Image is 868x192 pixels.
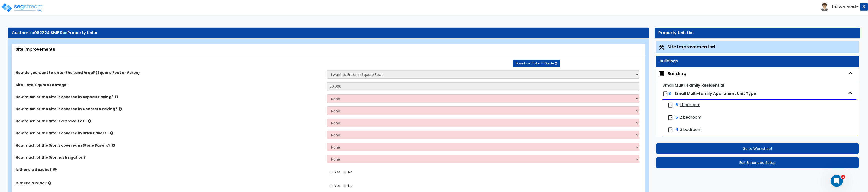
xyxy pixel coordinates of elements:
[34,30,67,36] span: 082224 SMF Res
[119,107,122,111] i: click for more info!
[110,131,113,135] i: click for more info!
[668,91,671,96] span: 3
[16,181,323,186] label: Is there a Patio?
[348,183,353,188] span: No
[667,127,673,133] img: door.png
[88,119,91,123] i: click for more info!
[667,102,673,108] img: door.png
[16,70,323,75] label: How do you want to enter the Land Area? (Square Feet or Acres)
[1,3,44,13] img: logo_pro_r.png
[16,167,323,172] label: Is there a Gazebo?
[674,91,756,96] span: Small Multi-family Apartment Unit Type
[334,183,341,188] span: Yes
[16,143,323,148] label: How much of the Site is covered in Stone Pavers?
[658,44,665,51] img: Construction.png
[680,127,702,133] span: 3 bedroom
[832,5,856,9] b: [PERSON_NAME]
[831,175,843,187] iframe: Intercom live chat
[662,82,724,88] small: Small Multi-Family Residential
[667,115,673,121] img: door.png
[667,70,687,77] div: Building
[675,102,678,108] span: 6
[675,127,678,133] span: 4
[16,106,323,112] label: How much of the Site is covered in Concrete Paving?
[656,143,859,154] button: Go to Worksheet
[53,168,57,171] i: click for more info!
[660,58,855,64] div: Buildings
[334,170,341,175] span: Yes
[115,95,118,99] i: click for more info!
[680,102,700,108] span: 1 bedroom
[48,181,51,185] i: click for more info!
[656,157,859,168] button: Edit Enhanced Setup
[16,131,323,136] label: How much of the Site is covered in Brick Pavers?
[112,143,115,147] i: click for more info!
[16,119,323,124] label: How much of the Site is a Gravel Lot?
[820,3,829,11] img: avatar.png
[712,44,715,50] small: x1
[16,82,323,87] label: Site Total Square Footage:
[658,70,665,77] img: building.svg
[343,170,346,175] input: No
[348,170,353,175] span: No
[667,44,715,50] span: Site Improvements
[16,47,641,52] div: Site Improvements
[658,30,856,36] div: Property Unit List
[675,115,678,120] span: 5
[12,30,645,36] div: Customize Property Units
[658,70,687,77] span: Building
[16,94,323,99] label: How much of the Site is covered in Asphalt Paving?
[329,170,333,175] input: Yes
[662,91,668,97] img: door.png
[513,60,560,67] button: Download Takeoff Guide
[16,155,323,160] label: How much of the Site has Irrigation?
[343,183,346,189] input: No
[516,61,554,65] span: Download Takeoff Guide
[680,115,701,120] span: 2 bedroom
[329,183,333,189] input: Yes
[841,175,845,179] span: 1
